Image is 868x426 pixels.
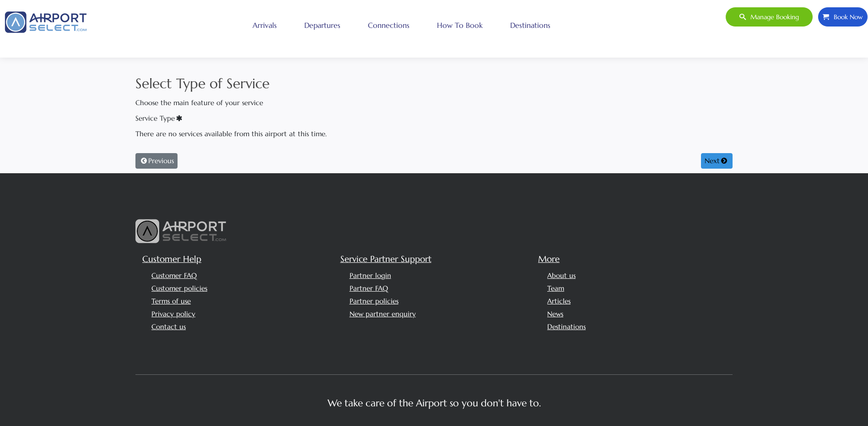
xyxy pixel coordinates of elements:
[725,7,813,27] a: Manage booking
[132,113,331,124] label: Service Type
[829,7,863,27] span: Book Now
[151,322,186,331] a: Contact us
[340,253,532,266] h5: Service Partner Support
[547,284,564,293] a: Team
[701,153,733,169] button: Next
[135,128,726,139] p: There are no services available from this airport at this time.
[151,284,207,293] a: Customer policies
[508,14,553,37] a: Destinations
[135,73,733,94] h2: Select Type of Service
[151,271,197,280] a: Customer FAQ
[151,309,195,318] a: Privacy policy
[151,297,191,305] a: Terms of use
[435,14,485,37] a: How to book
[142,398,726,409] p: We take care of the Airport so you don't have to.
[302,14,343,37] a: Departures
[818,7,868,27] a: Book Now
[746,7,799,27] span: Manage booking
[135,153,178,169] button: Previous
[547,271,576,280] a: About us
[350,271,391,280] a: Partner login
[250,14,279,37] a: Arrivals
[142,253,334,266] h5: Customer Help
[538,253,729,266] h5: More
[366,14,412,37] a: Connections
[135,219,227,244] img: airport select logo
[547,297,571,305] a: Articles
[547,309,563,318] a: News
[350,297,399,305] a: Partner policies
[135,97,733,108] p: Choose the main feature of your service
[350,309,416,318] a: New partner enquiry
[350,284,388,293] a: Partner FAQ
[547,322,586,331] a: Destinations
